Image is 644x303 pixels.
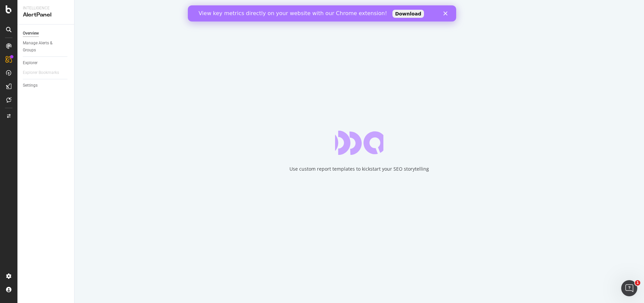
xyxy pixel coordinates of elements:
a: Overview [23,30,69,37]
div: Settings [23,82,38,89]
a: Explorer [23,59,69,67]
div: animation [335,131,383,155]
div: Overview [23,30,39,37]
div: Explorer [23,59,38,67]
span: 1 [635,280,640,286]
div: Close [256,6,262,10]
a: Explorer Bookmarks [23,69,66,76]
div: Use custom report templates to kickstart your SEO storytelling [289,166,429,172]
a: Settings [23,82,69,89]
div: Intelligence [23,5,69,11]
div: AlertPanel [23,11,69,19]
iframe: Intercom live chat banner [188,5,456,21]
div: Explorer Bookmarks [23,69,59,76]
iframe: Intercom live chat [621,280,637,296]
a: Manage Alerts & Groups [23,40,69,54]
div: Manage Alerts & Groups [23,40,63,54]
